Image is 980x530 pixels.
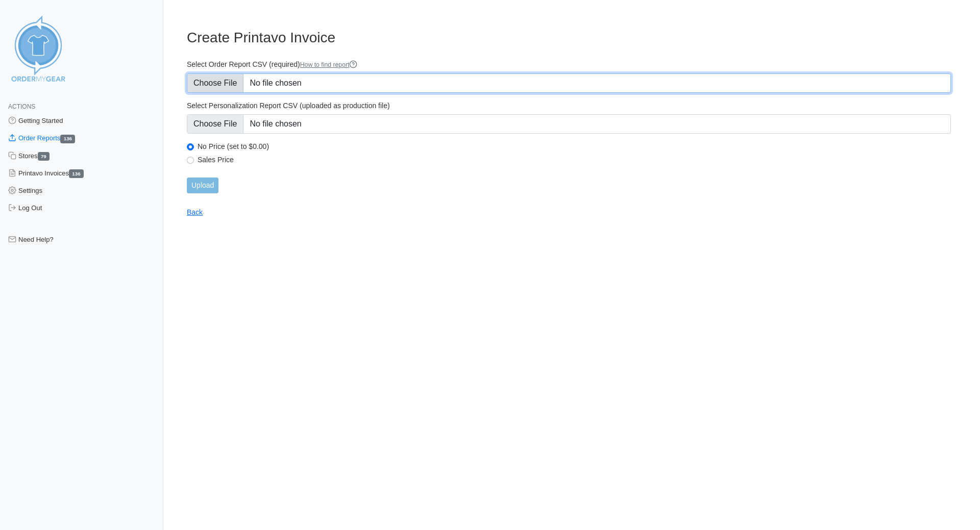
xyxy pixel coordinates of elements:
span: 136 [60,135,75,143]
label: Sales Price [198,155,951,164]
h3: Create Printavo Invoice [187,29,951,46]
span: 136 [69,169,84,178]
span: Actions [8,103,35,110]
input: Upload [187,178,218,193]
label: No Price (set to $0.00) [198,142,951,151]
a: Back [187,208,203,216]
label: Select Personalization Report CSV (uploaded as production file) [187,101,951,110]
a: How to find report [300,61,358,68]
span: 79 [38,152,50,161]
label: Select Order Report CSV (required) [187,60,951,69]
